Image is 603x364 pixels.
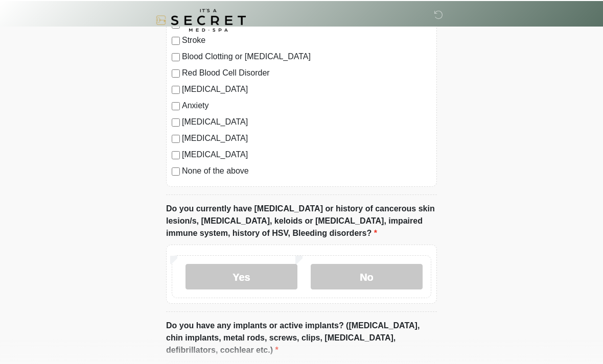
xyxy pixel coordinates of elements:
[172,117,180,126] input: [MEDICAL_DATA]
[182,164,431,176] label: None of the above
[172,85,180,93] input: [MEDICAL_DATA]
[182,99,431,111] label: Anxiety
[185,263,297,288] label: Yes
[172,36,180,44] input: Stroke
[182,33,431,45] label: Stroke
[156,8,246,31] img: It's A Secret Med Spa Logo
[182,50,431,62] label: Blood Clotting or [MEDICAL_DATA]
[172,52,180,60] input: Blood Clotting or [MEDICAL_DATA]
[172,150,180,158] input: [MEDICAL_DATA]
[166,202,437,238] label: Do you currently have [MEDICAL_DATA] or history of cancerous skin lesion/s, [MEDICAL_DATA], keloi...
[172,166,180,175] input: None of the above
[311,263,423,288] label: No
[172,134,180,142] input: [MEDICAL_DATA]
[182,115,431,127] label: [MEDICAL_DATA]
[182,131,431,143] label: [MEDICAL_DATA]
[166,319,437,355] label: Do you have any implants or active implants? ([MEDICAL_DATA], chin implants, metal rods, screws, ...
[182,148,431,160] label: [MEDICAL_DATA]
[182,82,431,94] label: [MEDICAL_DATA]
[172,101,180,109] input: Anxiety
[172,68,180,77] input: Red Blood Cell Disorder
[182,66,431,78] label: Red Blood Cell Disorder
